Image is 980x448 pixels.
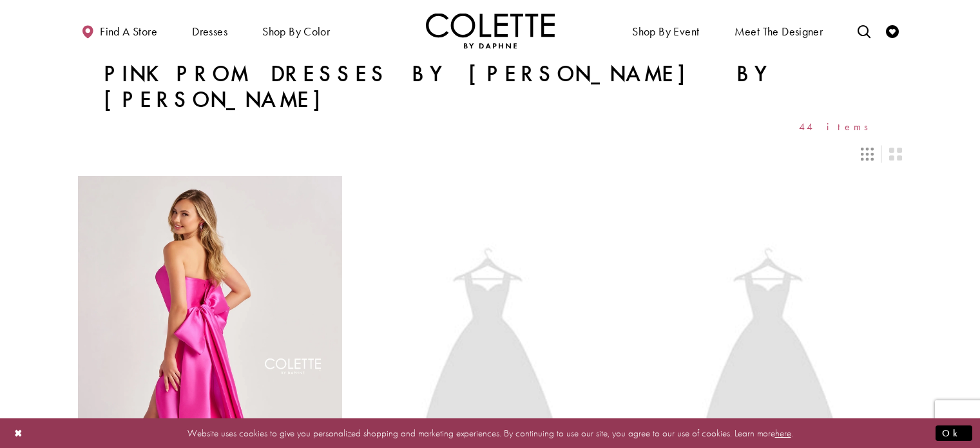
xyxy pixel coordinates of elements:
p: Website uses cookies to give you personalized shopping and marketing experiences. By continuing t... [93,424,887,442]
a: Visit Home Page [426,13,555,48]
span: Switch layout to 3 columns [861,148,874,161]
span: Shop by color [259,13,333,48]
span: Meet the designer [735,25,823,38]
span: Shop by color [262,25,330,38]
span: Dresses [189,13,231,48]
a: Toggle search [854,13,874,48]
span: Find a store [100,25,157,38]
a: here [775,426,791,439]
h1: Pink Prom Dresses by [PERSON_NAME] by [PERSON_NAME] [104,61,877,113]
span: Shop By Event [629,13,702,48]
img: Colette by Daphne [426,13,555,48]
div: Layout Controls [70,140,910,168]
button: Submit Dialog [936,425,972,441]
span: Dresses [192,25,227,38]
span: 44 items [799,121,877,132]
span: Switch layout to 2 columns [889,148,902,161]
a: Check Wishlist [883,13,902,48]
button: Close Dialog [8,422,30,444]
a: Meet the designer [731,13,827,48]
a: Find a store [78,13,160,48]
span: Shop By Event [632,25,699,38]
